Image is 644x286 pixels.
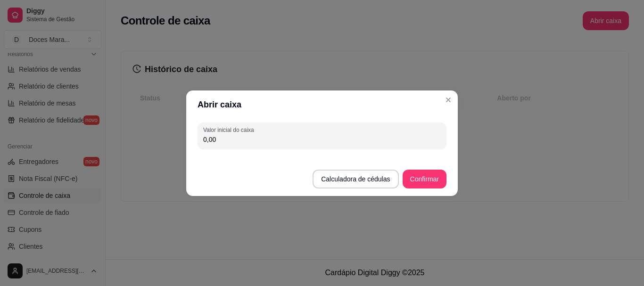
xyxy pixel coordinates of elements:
button: Close [441,92,456,107]
label: Valor inicial do caixa [203,126,257,134]
header: Abrir caixa [186,90,458,119]
button: Calculadora de cédulas [313,170,398,188]
button: Confirmar [403,170,446,188]
input: Valor inicial do caixa [203,135,441,144]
